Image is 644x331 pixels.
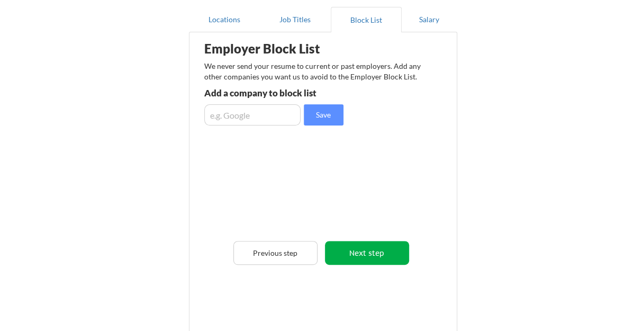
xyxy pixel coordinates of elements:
[402,7,457,32] button: Salary
[204,104,301,126] input: e.g. Google
[233,241,318,265] button: Previous step
[204,88,360,97] div: Add a company to block list
[204,42,371,55] div: Employer Block List
[325,241,409,265] button: Next step
[331,7,402,32] button: Block List
[189,7,260,32] button: Locations
[204,61,428,82] div: We never send your resume to current or past employers. Add any other companies you want us to av...
[304,104,343,126] button: Save
[260,7,331,32] button: Job Titles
